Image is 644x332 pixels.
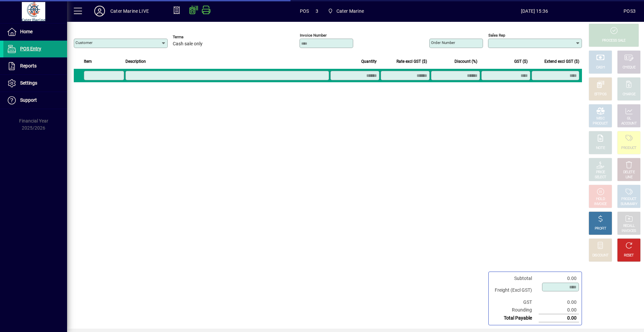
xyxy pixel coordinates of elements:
mat-label: Order number [431,40,455,45]
span: Support [20,97,37,103]
div: PRODUCT [621,197,636,202]
td: 0.00 [539,314,579,322]
div: PRICE [596,170,605,175]
td: 0.00 [539,306,579,314]
div: EFTPOS [594,92,607,97]
span: Reports [20,63,37,68]
div: LINE [626,175,632,180]
div: RECALL [623,224,635,229]
a: Support [3,92,67,109]
span: Home [20,29,33,34]
td: Total Payable [491,314,539,322]
span: Terms [173,35,213,39]
a: Reports [3,58,67,75]
td: Rounding [491,306,539,314]
td: Subtotal [491,275,539,282]
div: PRODUCT [593,121,608,126]
td: 0.00 [539,275,579,282]
div: INVOICES [622,229,636,234]
mat-label: Customer [75,40,93,45]
div: PRODUCT [621,146,636,151]
a: Home [3,23,67,40]
td: Freight (Excl GST) [491,282,539,298]
span: Cater Marine [325,5,367,17]
span: Discount (%) [454,58,477,65]
span: GST ($) [514,58,528,65]
div: CHARGE [623,92,636,97]
div: INVOICE [594,202,606,207]
div: Cater Marine LIVE [110,6,149,16]
span: Quantity [361,58,377,65]
div: SUMMARY [621,202,637,207]
span: Cater Marine [336,6,364,16]
span: Item [84,58,92,65]
div: DISCOUNT [592,253,608,258]
div: NOTE [596,146,605,151]
td: 0.00 [539,298,579,306]
mat-label: Invoice number [300,33,327,38]
span: Extend excl GST ($) [544,58,579,65]
span: POS Entry [20,46,41,51]
div: CHEQUE [623,65,635,70]
div: DELETE [623,170,635,175]
span: [DATE] 15:36 [445,6,624,16]
span: Rate excl GST ($) [396,58,427,65]
span: POS [300,6,309,16]
mat-label: Sales rep [488,33,505,38]
div: PROCESS SALE [602,38,626,43]
div: GL [627,116,631,121]
span: 3 [316,6,318,16]
div: POS3 [624,6,636,16]
button: Profile [89,5,110,17]
a: Settings [3,75,67,92]
div: HOLD [596,197,605,202]
span: Cash sale only [173,41,203,47]
td: GST [491,298,539,306]
div: ACCOUNT [621,121,637,126]
div: PROFIT [595,226,606,231]
div: CASH [596,65,605,70]
span: Description [125,58,146,65]
div: SELECT [595,175,606,180]
span: Settings [20,80,37,86]
div: RESET [624,253,634,258]
div: MISC [596,116,604,121]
